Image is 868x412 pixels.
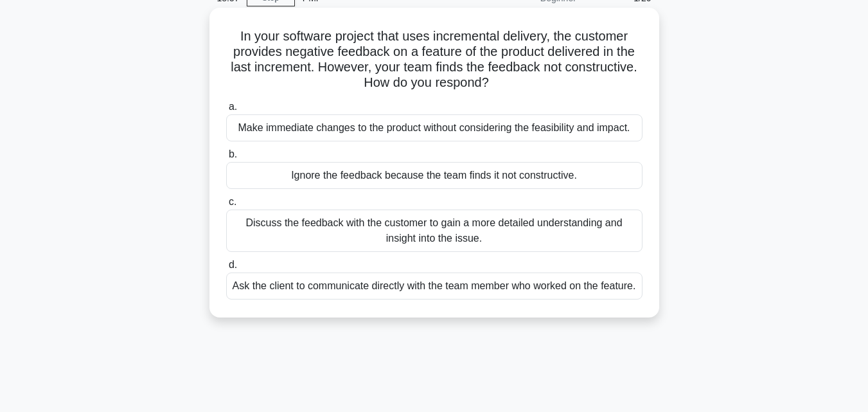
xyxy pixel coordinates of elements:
div: Discuss the feedback with the customer to gain a more detailed understanding and insight into the... [226,210,642,252]
span: a. [229,101,237,112]
h5: In your software project that uses incremental delivery, the customer provides negative feedback ... [225,28,644,91]
div: Ignore the feedback because the team finds it not constructive. [226,162,642,189]
span: b. [229,148,237,159]
div: Make immediate changes to the product without considering the feasibility and impact. [226,114,642,141]
div: Ask the client to communicate directly with the team member who worked on the feature. [226,273,642,300]
span: d. [229,259,237,270]
span: c. [229,196,236,207]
